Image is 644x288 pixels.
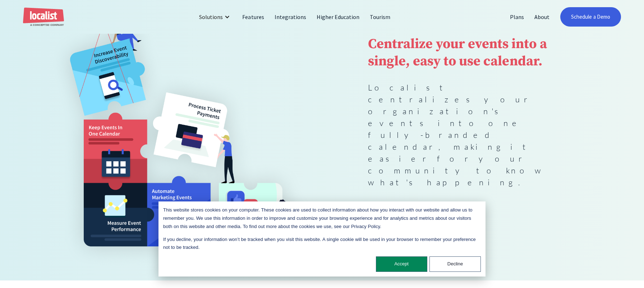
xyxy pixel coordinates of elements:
p: This website stores cookies on your computer. These cookies are used to collect information about... [163,206,481,231]
button: Decline [429,256,481,272]
a: Tourism [365,8,396,25]
a: Higher Education [312,8,365,25]
a: Integrations [270,8,312,25]
a: Schedule a Demo [560,7,621,27]
a: About [529,8,555,25]
div: Cookie banner [158,201,486,277]
button: Accept [376,256,427,272]
a: Features [237,8,269,25]
a: Plans [505,8,529,25]
p: Localist centralizes your organization's events into one fully-branded calendar, making it easier... [368,82,552,188]
div: Solutions [194,8,237,25]
strong: Centralize your events into a single, easy to use calendar. [368,36,547,70]
a: home [23,8,64,27]
p: If you decline, your information won’t be tracked when you visit this website. A single cookie wi... [163,236,481,252]
div: Solutions [199,13,223,21]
